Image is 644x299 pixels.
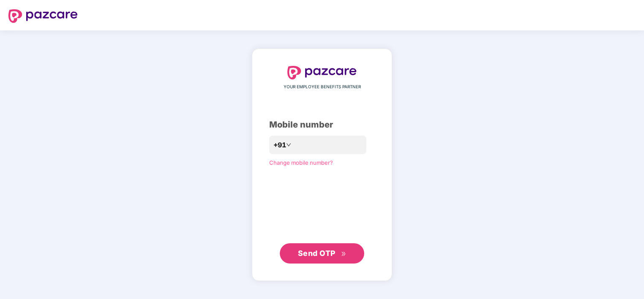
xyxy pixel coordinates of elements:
[286,142,291,147] span: down
[269,118,375,131] div: Mobile number
[269,159,333,166] a: Change mobile number?
[341,251,346,257] span: double-right
[284,84,361,90] span: YOUR EMPLOYEE BENEFITS PARTNER
[8,9,78,23] img: logo
[280,243,364,264] button: Send OTPdouble-right
[273,140,286,150] span: +91
[298,249,336,258] span: Send OTP
[287,66,357,79] img: logo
